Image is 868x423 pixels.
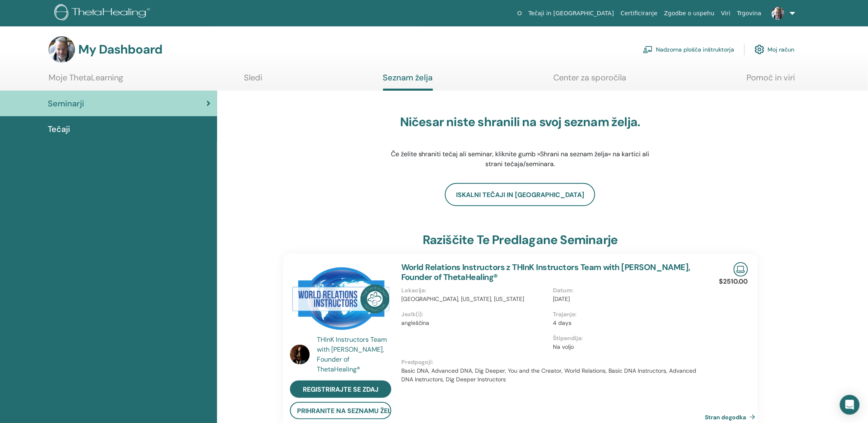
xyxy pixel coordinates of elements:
[553,73,626,89] a: Center za sporočila
[401,286,548,295] p: Lokacija :
[303,385,379,394] span: registrirajte se zdaj
[755,42,765,56] img: cog.svg
[553,286,700,295] p: Datum :
[553,343,700,351] p: Na voljo
[840,395,860,415] div: Open Intercom Messenger
[747,73,795,89] a: Pomoč in viri
[48,97,84,110] span: Seminarji
[553,310,700,319] p: Trajanje :
[290,381,391,398] a: registrirajte se zdaj
[401,262,691,282] a: World Relations Instructors z THInK Instructors Team with [PERSON_NAME], Founder of ThetaHealing®
[391,149,650,169] p: Če želite shraniti tečaj ali seminar, kliknite gumb »Shrani na seznam želja« na kartici ali stran...
[514,6,525,21] a: O
[734,262,748,277] img: Live Online Seminar
[383,73,433,91] a: Seznam želja
[49,36,75,63] img: default.jpg
[445,183,595,206] a: Iskalni tečaji in [GEOGRAPHIC_DATA]
[401,358,705,367] p: Predpogoji :
[244,73,262,89] a: Sledi
[661,6,718,21] a: Zgodbe o uspehu
[290,402,391,419] button: Prihranite na seznamu želja
[78,42,162,57] h3: My Dashboard
[755,40,795,59] a: Moj račun
[643,40,735,59] a: Nadzorna plošča inštruktorja
[423,233,618,247] h3: Raziščite te predlagane seminarje
[718,6,734,21] a: Viri
[48,123,70,135] span: Tečaji
[719,277,748,287] p: $2510.00
[553,319,700,327] p: 4 days
[618,6,661,21] a: Certificiranje
[553,334,700,343] p: Štipendija :
[290,345,310,364] img: default.jpg
[401,310,548,319] p: Jezik(i) :
[734,6,765,21] a: Trgovina
[401,295,548,303] p: [GEOGRAPHIC_DATA], [US_STATE], [US_STATE]
[49,73,123,89] a: Moje ThetaLearning
[643,46,653,53] img: chalkboard-teacher.svg
[401,319,548,327] p: angleščina
[525,6,618,21] a: Tečaji in [GEOGRAPHIC_DATA]
[317,335,393,374] a: THInK Instructors Team with [PERSON_NAME], Founder of ThetaHealing®
[772,7,785,20] img: default.jpg
[553,295,700,303] p: [DATE]
[391,115,650,129] h3: Ničesar niste shranili na svoj seznam želja.
[54,4,153,23] img: logo.png
[401,367,705,384] p: Basic DNA, Advanced DNA, Dig Deeper, You and the Creator, World Relations, Basic DNA Instructors,...
[290,262,391,337] img: World Relations Instructors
